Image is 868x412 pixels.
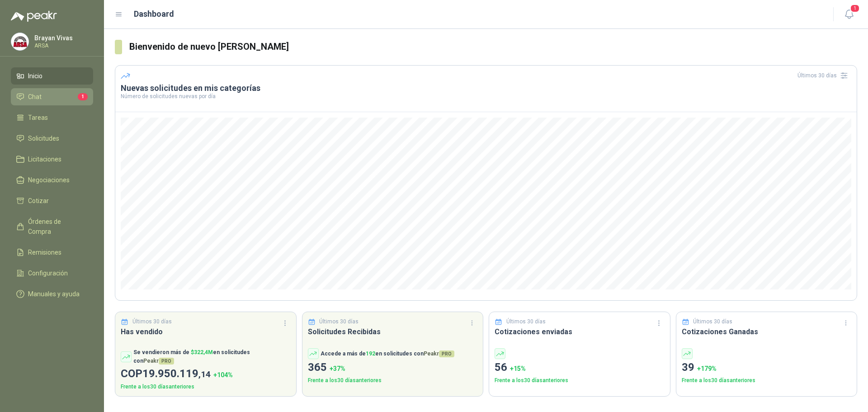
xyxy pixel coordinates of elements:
p: 365 [308,359,478,376]
p: ARSA [34,43,91,48]
img: Logo peakr [11,11,57,22]
span: Peakr [424,350,454,357]
h3: Nuevas solicitudes en mis categorías [121,83,851,94]
a: Órdenes de Compra [11,213,93,240]
p: Frente a los 30 días anteriores [308,376,478,385]
p: Frente a los 30 días anteriores [682,376,852,385]
a: Negociaciones [11,171,93,189]
p: Brayan Vivas [34,35,91,41]
p: Últimos 30 días [132,317,172,326]
a: Licitaciones [11,151,93,168]
h3: Solicitudes Recibidas [308,326,478,337]
a: Cotizar [11,192,93,209]
h3: Has vendido [121,326,291,337]
span: Solicitudes [28,133,59,143]
span: Cotizar [28,196,49,206]
span: 192 [366,350,375,357]
a: Configuración [11,265,93,282]
span: Tareas [28,113,48,123]
span: Licitaciones [28,154,61,164]
p: Últimos 30 días [506,317,546,326]
p: Frente a los 30 días anteriores [121,383,291,391]
span: Peakr [143,358,174,364]
h1: Dashboard [134,8,174,20]
h3: Cotizaciones enviadas [495,326,665,337]
p: Número de solicitudes nuevas por día [121,94,851,99]
span: Remisiones [28,247,61,257]
span: Órdenes de Compra [28,217,85,237]
span: PRO [439,350,454,357]
span: Chat [28,92,42,102]
p: 56 [495,359,665,376]
p: Frente a los 30 días anteriores [495,376,665,385]
a: Solicitudes [11,130,93,147]
button: 1 [841,6,857,23]
p: Accede a más de en solicitudes con [321,350,454,358]
a: Inicio [11,67,93,85]
p: COP [121,365,291,383]
a: Manuales y ayuda [11,285,93,303]
span: Negociaciones [28,175,70,185]
span: + 15 % [510,365,526,372]
p: Últimos 30 días [693,317,732,326]
h3: Bienvenido de nuevo [PERSON_NAME] [129,40,857,54]
h3: Cotizaciones Ganadas [682,326,852,337]
span: 19.950.119 [142,367,211,380]
a: Chat1 [11,88,93,105]
span: 1 [78,93,88,100]
span: Manuales y ayuda [28,289,80,299]
span: $ 322,4M [191,349,213,355]
span: PRO [159,358,174,365]
a: Remisiones [11,244,93,261]
span: + 104 % [213,371,233,379]
a: Tareas [11,109,93,126]
span: ,14 [198,369,211,379]
span: Configuración [28,268,68,278]
span: Inicio [28,71,42,81]
p: Últimos 30 días [319,317,359,326]
div: Últimos 30 días [797,68,851,83]
p: Se vendieron más de en solicitudes con [133,348,291,365]
span: + 179 % [697,365,717,372]
img: Company Logo [11,33,28,50]
span: + 37 % [330,365,345,372]
p: 39 [682,359,852,376]
span: 1 [850,4,860,13]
